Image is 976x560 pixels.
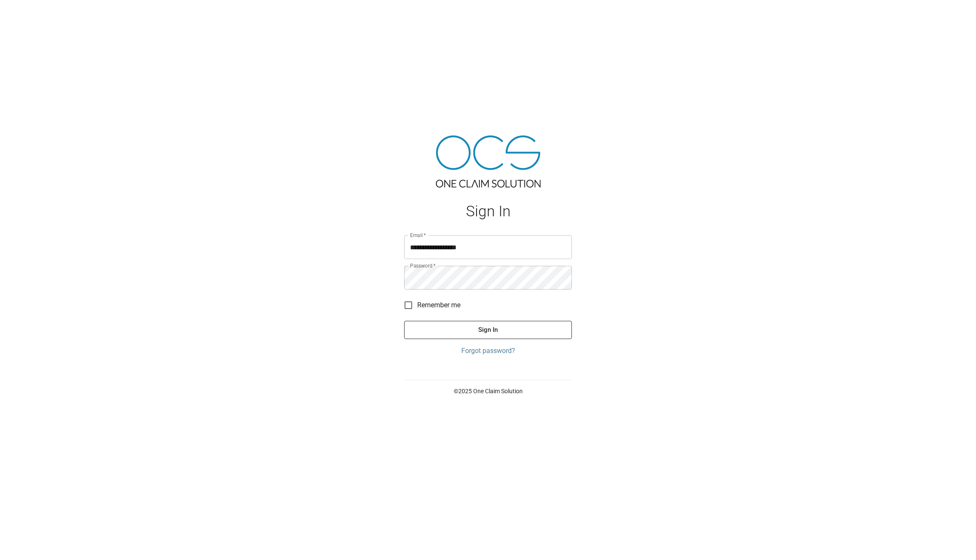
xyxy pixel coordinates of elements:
[410,232,426,239] label: Email
[410,262,435,269] label: Password
[10,5,44,22] img: ocs-logo-white-transparent.png
[404,346,572,356] a: Forgot password?
[404,321,572,339] button: Sign In
[417,300,460,310] span: Remember me
[404,203,572,220] h1: Sign In
[436,135,541,188] img: ocs-logo-tra.png
[404,387,572,395] p: © 2025 One Claim Solution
